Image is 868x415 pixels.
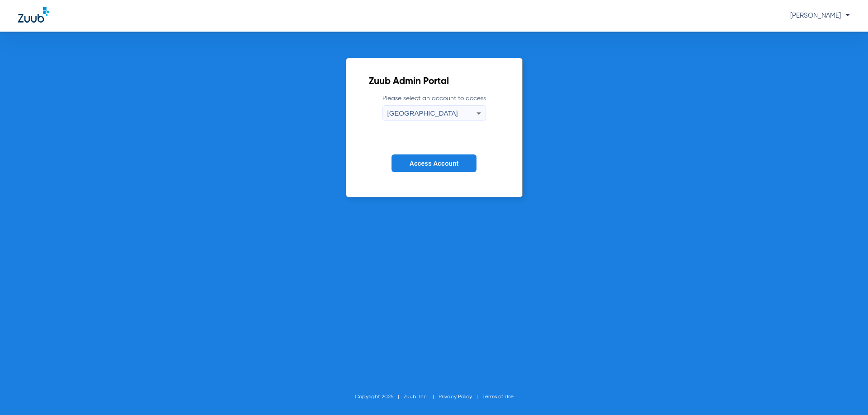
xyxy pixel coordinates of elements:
a: Terms of Use [482,394,514,400]
label: Please select an account to access [382,94,486,121]
img: Zuub Logo [18,7,49,23]
button: Access Account [392,154,476,172]
a: Privacy Policy [439,394,472,400]
li: Zuub, Inc. [404,392,439,401]
span: Access Account [410,160,458,167]
span: [PERSON_NAME] [790,12,850,19]
span: [GEOGRAPHIC_DATA] [387,109,458,117]
h2: Zuub Admin Portal [369,77,500,86]
li: Copyright 2025 [355,392,404,401]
